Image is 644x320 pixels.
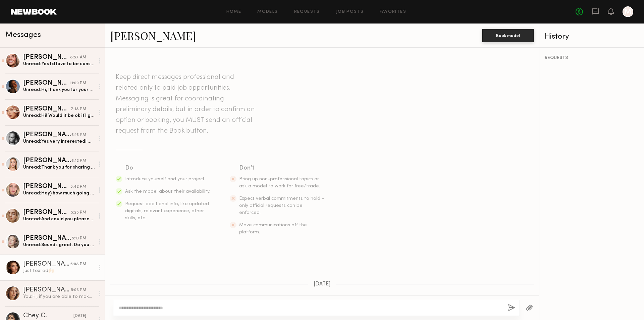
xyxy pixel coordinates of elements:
div: [PERSON_NAME] [23,106,71,112]
a: Job Posts [336,10,364,14]
span: Messages [5,31,41,39]
div: 8:57 AM [70,54,86,61]
div: Don’t [239,164,325,173]
div: [PERSON_NAME] [23,54,70,61]
div: 7:18 PM [71,106,86,112]
a: Book model [482,32,534,38]
button: Book model [482,29,534,42]
div: 11:09 PM [70,80,86,87]
div: [PERSON_NAME] [23,80,70,87]
div: Unread: Thank you for sharing the details! The project sounds great. My standard rate is $135/hou... [23,164,95,171]
div: [PERSON_NAME] [23,132,71,138]
div: 5:13 PM [72,235,86,242]
div: You: Hi, if you are able to make it [DATE] or perfer schedule on other date. Please text [PHONE_N... [23,293,95,300]
div: [PERSON_NAME] [23,287,71,293]
div: 6:16 PM [71,132,86,138]
a: Models [257,10,278,14]
div: 5:42 PM [70,184,86,190]
span: Request additional info, like updated digitals, relevant experience, other skills, etc. [125,202,209,220]
a: Requests [294,10,320,14]
div: 6:12 PM [71,158,86,164]
div: Unread: Hi! Would it be ok if I gave keratin extensions in the back? [23,112,95,119]
div: 5:06 PM [71,287,86,293]
span: [DATE] [314,281,331,287]
span: Introduce yourself and your project. [125,177,206,181]
span: Move communications off the platform. [239,223,307,234]
div: [PERSON_NAME] [23,157,71,164]
div: 5:25 PM [71,210,86,216]
div: History [545,33,639,41]
div: Unread: Sounds great. Do you know the date of the shoot? [23,242,95,248]
div: REQUESTS [545,56,639,60]
div: Unread: Yes very interested! What date? [23,138,95,145]
div: Do [125,164,211,173]
a: Home [226,10,241,14]
div: Unread: And could you please let me know what time frame you’re holding castings each day? [23,216,95,222]
div: Chey C. [23,313,73,319]
div: [PERSON_NAME] [23,235,72,242]
span: Bring up non-professional topics or ask a model to work for free/trade. [239,177,320,188]
div: [PERSON_NAME] [23,261,70,268]
div: [PERSON_NAME] [23,209,71,216]
header: Keep direct messages professional and related only to paid job opportunities. Messaging is great ... [116,72,257,136]
span: Ask the model about their availability. [125,189,210,194]
span: Expect verbal commitments to hold - only official requests can be enforced. [239,196,324,215]
div: [PERSON_NAME] [23,183,70,190]
a: Favorites [380,10,406,14]
div: [DATE] [73,313,86,319]
a: M [623,6,633,17]
div: Just texted🙌🏻 [23,268,95,274]
a: [PERSON_NAME] [110,28,196,43]
div: Unread: Hi, thank you for your message. Unfortunately I am out of town till next year. [23,87,95,93]
div: Unread: Yes I’d love to be considered [23,61,95,67]
div: 5:08 PM [70,261,86,268]
div: Unread: Hey) how much going to be the total rate for a shoot?is it for clothing brand? [23,190,95,196]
